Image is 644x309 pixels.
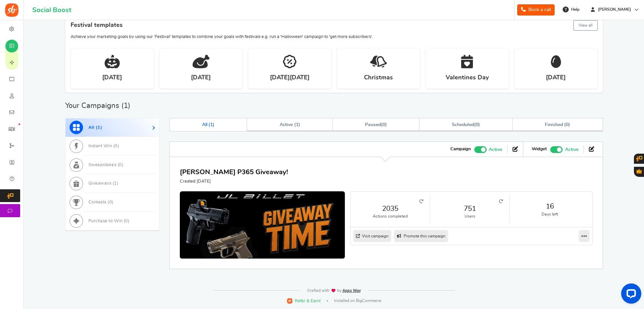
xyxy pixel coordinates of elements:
span: Finished ( ) [545,122,570,127]
span: Active [565,146,578,153]
span: 0 [119,163,122,167]
span: Installed on BigCommerce [334,298,381,304]
img: Social Boost [5,3,18,17]
span: 0 [115,144,118,148]
li: 16 [510,195,590,224]
span: 0 [476,122,478,127]
span: Contests ( ) [88,200,114,204]
strong: Valentines Day [446,74,489,82]
a: Help [560,4,583,15]
span: All ( ) [88,125,103,130]
span: Active [489,146,502,153]
a: Refer & Earn! [287,298,321,304]
span: ( ) [452,122,480,127]
span: Purchase to Win ( ) [88,219,130,223]
span: 0 [566,122,568,127]
strong: Widget [532,146,547,152]
a: 2035 [357,204,423,214]
p: Created [DATE] [180,179,288,185]
img: img-footer.webp [307,288,361,293]
strong: [DATE] [546,74,566,82]
span: 1 [114,181,117,186]
span: 1 [210,122,213,127]
span: Paused [365,122,381,127]
small: Actions completed [357,214,423,219]
span: Scheduled [452,122,474,127]
h4: Festival templates [71,19,598,32]
a: Promote this campaign [394,230,448,242]
strong: Christmas [364,74,393,82]
span: All ( ) [202,122,215,127]
button: View all [573,20,598,31]
iframe: LiveChat chat widget [616,281,644,309]
a: [PERSON_NAME] P365 Giveaway! [180,169,288,176]
span: Active ( ) [280,122,300,127]
p: Achieve your marketing goals by using our 'Festival' templates to combine your goals with festiva... [71,34,598,40]
span: 1 [296,122,298,127]
span: 0 [383,122,385,127]
span: Instant Win ( ) [88,144,119,148]
strong: [DATE] [191,74,211,82]
span: Gratisfaction [637,169,642,173]
h2: Your Campaigns ( ) [65,102,130,109]
strong: [DATE] [102,74,122,82]
a: Book a call [517,4,555,15]
span: Help [569,7,579,12]
span: ( ) [365,122,387,127]
span: 1 [124,102,128,109]
span: 0 [109,200,112,204]
span: Giveaways ( ) [88,181,119,186]
li: Widget activated [527,145,583,153]
strong: Campaign [450,146,471,152]
em: New [18,123,20,125]
small: Days left [517,211,583,217]
span: | [327,300,328,302]
span: Sweepstakes ( ) [88,163,124,167]
button: Gratisfaction [634,167,644,177]
span: 0 [125,219,128,223]
h1: Social Boost [32,6,71,14]
strong: [DATE][DATE] [270,74,310,82]
span: 1 [97,125,100,130]
span: [PERSON_NAME] [595,7,634,12]
a: Visit campaign [353,230,391,242]
a: 751 [437,204,503,214]
small: Users [437,214,503,219]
